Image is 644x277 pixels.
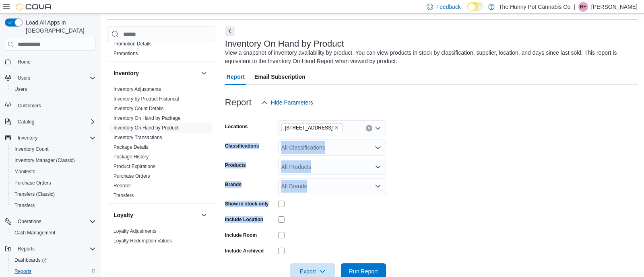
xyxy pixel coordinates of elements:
label: Show in stock only [225,201,269,207]
label: Classifications [225,143,259,149]
button: Reports [2,243,99,254]
span: Inventory [18,135,37,141]
span: Feedback [436,3,461,11]
span: Inventory On Hand by Product [114,125,178,131]
button: Reports [14,244,38,254]
p: [PERSON_NAME] [591,2,638,12]
h3: Inventory [114,69,139,77]
a: Customers [14,101,44,111]
span: Inventory Adjustments [114,86,161,92]
a: Purchase Orders [11,178,54,188]
span: Transfers [14,202,35,209]
a: Package History [114,154,149,160]
label: Include Room [225,232,257,238]
span: Users [14,73,96,83]
h3: Report [225,98,252,107]
button: Open list of options [375,125,381,131]
span: Inventory Count Details [114,105,164,112]
span: Users [11,84,96,94]
span: Loyalty Redemption Values [114,238,172,244]
button: Loyalty [199,210,209,220]
div: Discounts & Promotions [107,29,215,62]
span: Purchase Orders [14,180,51,186]
span: Report [227,69,245,85]
a: Users [11,84,30,94]
span: Dashboards [14,257,47,263]
span: Operations [18,218,41,225]
a: Transfers [114,193,134,198]
span: Manifests [14,168,35,175]
button: Users [8,84,99,95]
button: Reports [8,266,99,277]
button: Remove 2103 Yonge St from selection in this group [334,125,339,130]
div: Loyalty [107,226,215,249]
span: Catalog [14,117,96,127]
span: Operations [14,217,96,226]
a: Inventory Adjustments [114,86,161,92]
span: Purchase Orders [114,173,150,179]
button: Users [2,72,99,84]
span: Inventory Manager (Classic) [11,156,96,165]
span: Reports [18,246,35,252]
span: Load All Apps in [GEOGRAPHIC_DATA] [23,18,96,35]
button: Inventory Manager (Classic) [8,155,99,166]
button: Inventory [2,132,99,144]
span: Promotions [114,50,138,57]
button: Next [225,26,235,36]
span: Run Report [349,267,378,275]
span: Reports [14,268,31,275]
span: Home [14,56,96,66]
span: Reports [14,244,96,254]
button: Open list of options [375,183,381,189]
a: Promotion Details [114,41,152,47]
button: Inventory Count [8,144,99,155]
span: Cash Management [11,228,96,238]
span: Hide Parameters [271,98,313,107]
span: Transfers [114,192,134,199]
div: Richard Foster [578,2,588,12]
button: Home [2,55,99,67]
button: Open list of options [375,144,381,151]
span: Reports [11,267,96,276]
a: Manifests [11,167,38,176]
button: Clear input [366,125,372,131]
button: Inventory [114,69,198,77]
label: Locations [225,123,248,130]
span: Users [18,75,30,81]
button: Catalog [2,116,99,127]
a: Inventory On Hand by Product [114,125,178,131]
span: Loyalty Adjustments [114,228,157,234]
button: Inventory [14,133,41,143]
button: Customers [2,100,99,111]
button: Operations [2,216,99,227]
span: Cash Management [14,230,55,236]
button: Inventory [199,68,209,78]
a: Product Expirations [114,164,155,169]
a: Package Details [114,144,149,150]
h3: Inventory On Hand by Product [225,39,344,49]
button: Loyalty [114,211,198,219]
a: Inventory Count Details [114,106,164,111]
span: Users [14,86,27,92]
span: Transfers (Classic) [14,191,55,197]
span: RF [580,2,586,12]
a: Promotions [114,51,138,56]
a: Transfers [11,201,38,210]
input: Dark Mode [467,2,484,11]
span: Manifests [11,167,96,176]
a: Reorder [114,183,131,189]
span: Inventory Count [14,146,49,152]
span: Customers [18,103,41,109]
span: Inventory Manager (Classic) [14,157,75,164]
button: Purchase Orders [8,177,99,189]
span: Email Subscription [254,69,305,85]
a: Loyalty Adjustments [114,228,157,234]
span: Dashboards [11,255,96,265]
span: Purchase Orders [11,178,96,188]
span: Home [18,59,31,65]
a: Inventory On Hand by Package [114,115,181,121]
